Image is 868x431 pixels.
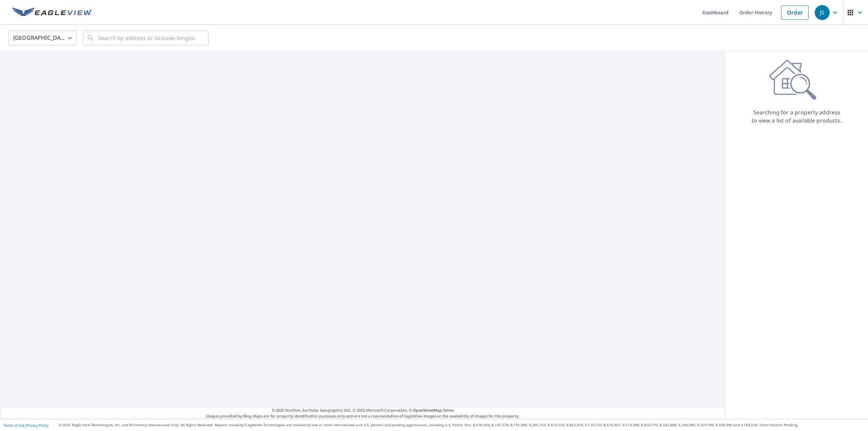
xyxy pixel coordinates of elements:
a: Order [781,5,809,20]
a: Privacy Policy [26,423,49,428]
div: JS [815,5,830,20]
span: © 2025 TomTom, Earthstar Geographics SIO, © 2025 Microsoft Corporation, © [272,408,454,413]
input: Search by address or latitude-longitude [98,29,195,48]
img: EV Logo [12,7,92,18]
a: OpenStreetMap [413,408,441,413]
p: Searching for a property address to view a list of available products. [751,108,842,125]
a: Terms [443,408,454,413]
div: [GEOGRAPHIC_DATA] [8,29,76,48]
a: Terms of Use [3,423,24,428]
p: | [3,423,49,427]
p: © 2025 Eagle View Technologies, Inc. and Pictometry International Corp. All Rights Reserved. Repo... [59,423,865,428]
